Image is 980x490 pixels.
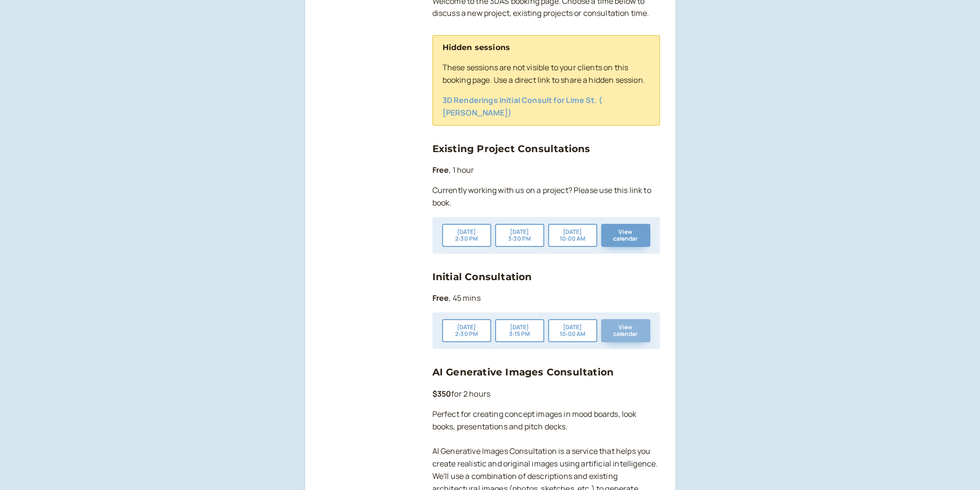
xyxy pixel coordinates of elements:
[432,271,532,283] a: Initial Consultation
[442,224,491,247] button: [DATE]2:30 PM
[432,388,452,399] b: $350
[432,293,449,303] b: Free
[548,224,597,247] button: [DATE]10:00 AM
[495,319,544,342] button: [DATE]3:15 PM
[432,184,660,209] p: Currently working with us on a project? Please use this link to book.
[432,388,660,400] p: for 2 hours
[432,164,660,177] p: , 1 hour
[432,143,591,155] a: Existing Project Consultations
[432,292,660,305] p: , 45 mins
[601,224,650,247] button: View calendar
[548,319,597,342] button: [DATE]10:00 AM
[495,224,544,247] button: [DATE]3:30 PM
[442,319,491,342] button: [DATE]2:30 PM
[432,366,614,378] a: AI Generative Images Consultation
[601,319,650,342] button: View calendar
[443,41,650,54] h4: Hidden sessions
[432,165,449,175] b: Free
[443,95,602,118] a: 3D Renderings Initial Consult for Lime St. ( [PERSON_NAME])
[443,62,650,87] p: These sessions are not visible to your clients on this booking page. Use a direct link to share a...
